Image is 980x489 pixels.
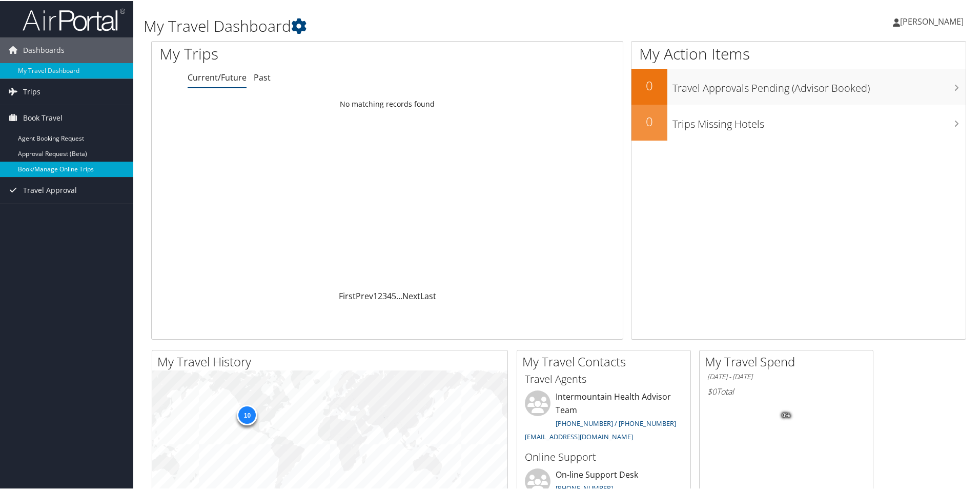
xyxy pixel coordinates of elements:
[782,412,790,418] tspan: 0%
[525,449,683,463] h3: Online Support
[707,385,865,396] h6: Total
[420,289,436,301] a: Last
[631,76,667,93] h2: 0
[705,352,873,369] h2: My Travel Spend
[23,104,63,130] span: Book Travel
[157,352,507,369] h2: My Travel History
[373,289,378,301] a: 1
[522,352,690,369] h2: My Travel Contacts
[382,289,387,301] a: 3
[23,177,77,202] span: Travel Approval
[631,42,966,64] h1: My Action Items
[900,15,964,26] span: [PERSON_NAME]
[23,7,125,31] img: airportal-logo.png
[356,289,373,301] a: Prev
[387,289,392,301] a: 4
[339,289,356,301] a: First
[893,5,974,36] a: [PERSON_NAME]
[159,42,419,64] h1: My Trips
[631,68,966,104] a: 0Travel Approvals Pending (Advisor Booked)
[707,385,717,396] span: $0
[525,431,633,440] a: [EMAIL_ADDRESS][DOMAIN_NAME]
[396,289,402,301] span: …
[378,289,382,301] a: 2
[672,111,966,130] h3: Trips Missing Hotels
[707,371,865,381] h6: [DATE] - [DATE]
[23,36,65,62] span: Dashboards
[631,112,667,129] h2: 0
[520,389,688,444] li: Intermountain Health Advisor Team
[152,94,623,112] td: No matching records found
[237,404,257,424] div: 10
[631,104,966,140] a: 0Trips Missing Hotels
[144,14,697,36] h1: My Travel Dashboard
[254,71,271,82] a: Past
[188,71,247,82] a: Current/Future
[392,289,396,301] a: 5
[402,289,420,301] a: Next
[23,78,40,104] span: Trips
[672,75,966,94] h3: Travel Approvals Pending (Advisor Booked)
[525,371,683,385] h3: Travel Agents
[556,418,676,427] a: [PHONE_NUMBER] / [PHONE_NUMBER]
